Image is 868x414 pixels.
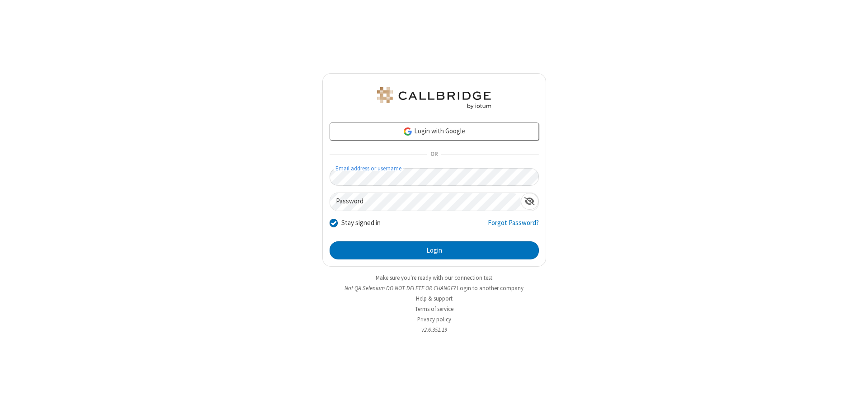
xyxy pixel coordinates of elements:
label: Stay signed in [341,218,381,228]
a: Help & support [416,295,453,302]
div: Show password [521,193,538,210]
a: Make sure you're ready with our connection test [376,274,492,282]
img: google-icon.png [403,127,413,136]
a: Terms of service [415,305,453,313]
a: Forgot Password? [488,218,539,235]
img: QA Selenium DO NOT DELETE OR CHANGE [375,87,493,109]
span: OR [427,148,441,161]
li: Not QA Selenium DO NOT DELETE OR CHANGE? [322,284,546,292]
a: Privacy policy [417,315,451,323]
input: Email address or username [330,168,539,186]
a: Login with Google [330,122,539,141]
input: Password [330,193,521,211]
button: Login [330,241,539,259]
button: Login to another company [457,284,524,292]
li: v2.6.351.19 [322,325,546,334]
